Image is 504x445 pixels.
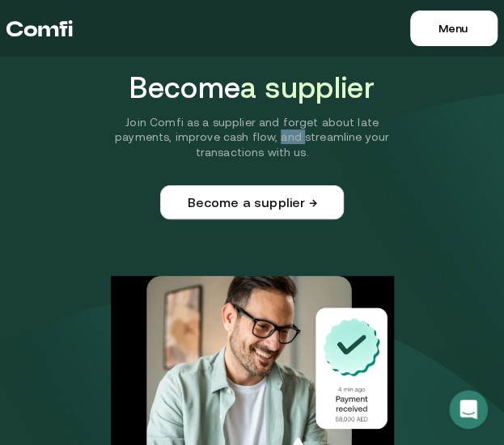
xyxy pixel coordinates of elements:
span: Menu [438,22,468,35]
h1: Become [129,70,375,105]
span: a supplier [240,71,375,104]
iframe: Intercom live chat [449,390,488,429]
a: Return to the top of the Comfi home page [6,4,73,53]
button: Menu [410,11,498,46]
p: Join Comfi as a supplier and forget about late payments, improve cash flow, and streamline your t... [110,115,394,159]
a: Become a supplier → [160,185,343,219]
